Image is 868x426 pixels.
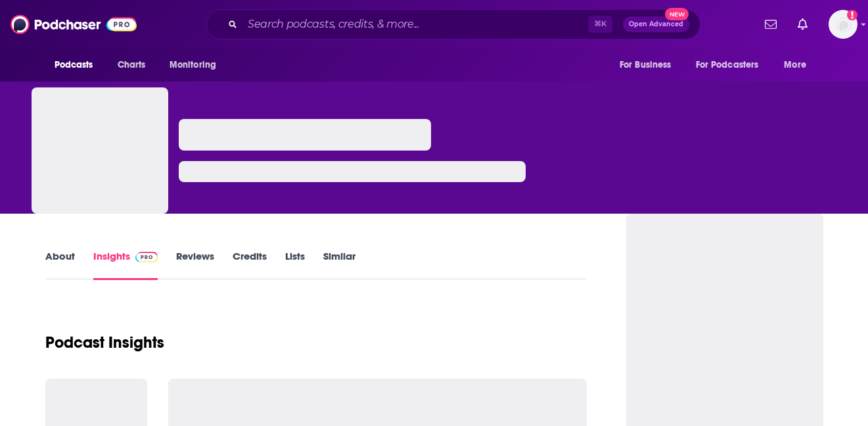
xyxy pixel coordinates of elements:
[760,13,782,35] a: Show notifications dropdown
[323,250,355,280] a: Similar
[829,10,857,39] span: Logged in as heidi.egloff
[610,53,688,78] button: open menu
[829,10,857,39] img: User Profile
[109,53,154,78] a: Charts
[55,56,93,74] span: Podcasts
[665,8,689,20] span: New
[285,250,305,280] a: Lists
[233,250,267,280] a: Credits
[45,53,110,78] button: open menu
[792,13,813,35] a: Show notifications dropdown
[623,16,689,32] button: Open AdvancedNew
[93,250,158,280] a: InsightsPodchaser Pro
[160,53,233,78] button: open menu
[687,53,778,78] button: open menu
[696,56,759,74] span: For Podcasters
[45,333,164,352] h1: Podcast Insights
[11,12,137,37] img: Podchaser - Follow, Share and Rate Podcasts
[176,250,214,280] a: Reviews
[784,56,806,74] span: More
[170,56,216,74] span: Monitoring
[775,53,823,78] button: open menu
[206,9,700,39] div: Search podcasts, credits, & more...
[629,21,683,28] span: Open Advanced
[118,56,146,74] span: Charts
[829,10,857,39] button: Show profile menu
[847,10,857,20] svg: Add a profile image
[45,250,75,280] a: About
[242,14,588,35] input: Search podcasts, credits, & more...
[620,56,672,74] span: For Business
[135,252,158,262] img: Podchaser Pro
[588,16,612,33] span: ⌘ K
